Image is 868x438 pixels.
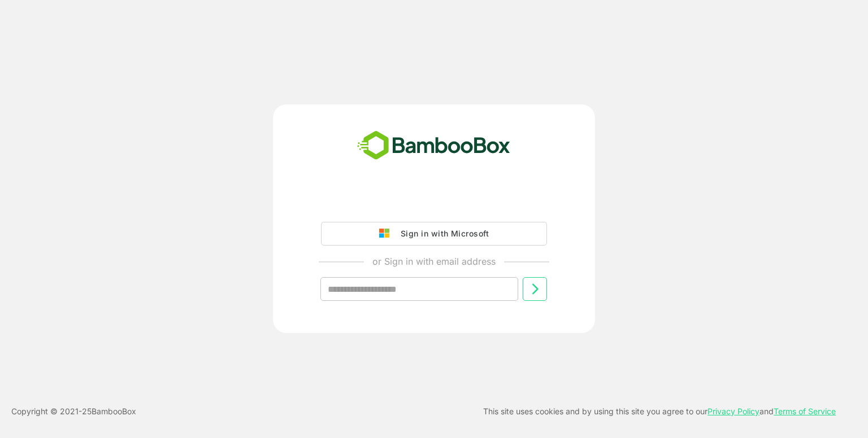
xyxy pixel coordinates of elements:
[395,226,489,241] div: Sign in with Microsoft
[11,405,136,418] p: Copyright © 2021- 25 BambooBox
[351,127,517,164] img: bamboobox
[372,255,496,268] p: or Sign in with email address
[774,406,836,416] a: Terms of Service
[708,406,759,416] a: Privacy Policy
[315,190,553,215] iframe: Sign in with Google Button
[483,405,836,418] p: This site uses cookies and by using this site you agree to our and
[379,229,395,239] img: google
[321,222,547,246] button: Sign in with Microsoft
